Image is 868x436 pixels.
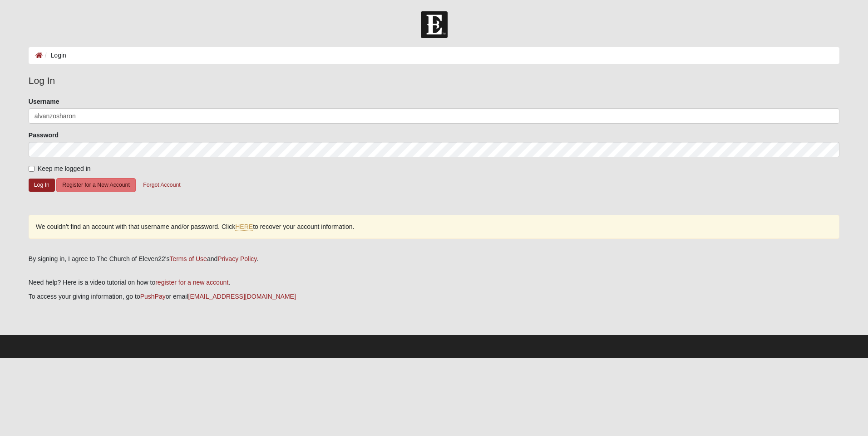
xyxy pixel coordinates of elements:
a: Terms of Use [169,255,207,262]
span: Keep me logged in [38,165,91,172]
input: Keep me logged in [29,166,35,172]
button: Log In [29,179,55,192]
button: Forgot Account [137,178,186,192]
a: HERE [235,223,253,231]
div: We couldn’t find an account with that username and/or password. Click to recover your account inf... [29,215,839,239]
label: Username [29,97,59,106]
p: Need help? Here is a video tutorial on how to . [29,278,839,287]
a: Privacy Policy [217,255,256,262]
a: PushPay [140,293,166,300]
p: To access your giving information, go to or email [29,292,839,301]
li: Login [43,51,66,60]
legend: Log In [29,73,839,88]
a: [EMAIL_ADDRESS][DOMAIN_NAME] [188,293,296,300]
button: Register for a New Account [56,178,135,192]
label: Password [29,131,59,140]
a: register for a new account [155,279,228,286]
img: Church of Eleven22 Logo [421,11,448,38]
div: By signing in, I agree to The Church of Eleven22's and . [29,254,839,264]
